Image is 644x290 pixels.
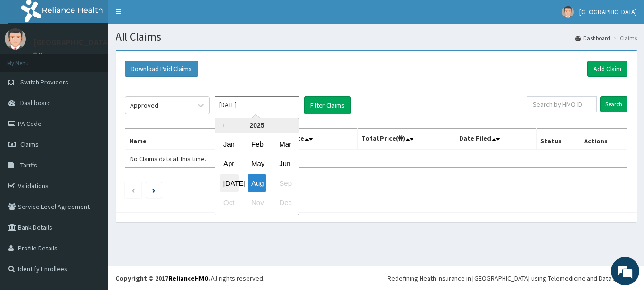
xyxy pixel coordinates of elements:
div: Choose June 2025 [275,155,294,173]
img: d_794563401_company_1708531726252_794563401 [17,47,38,71]
a: RelianceHMO [168,274,209,282]
input: Search [600,96,627,112]
div: month 2025-08 [215,134,299,213]
p: [GEOGRAPHIC_DATA] [33,38,111,47]
a: Add Claim [587,61,627,77]
a: Dashboard [575,34,610,42]
th: Date Filed [455,129,537,150]
span: No Claims data at this time. [130,155,206,163]
div: Choose March 2025 [275,135,294,153]
div: Choose May 2025 [248,155,266,173]
div: Choose January 2025 [220,135,239,153]
span: Switch Providers [20,78,68,86]
textarea: Type your message and hit 'Enter' [5,191,180,224]
strong: Copyright © 2017 . [116,274,211,282]
th: Name [125,129,252,150]
input: Search by HMO ID [527,96,597,112]
a: Previous page [131,186,135,194]
button: Download Paid Claims [125,61,198,77]
div: Approved [130,100,158,110]
span: Dashboard [20,99,51,107]
div: 2025 [215,118,299,133]
li: Claims [611,34,637,42]
th: Total Price(₦) [357,129,455,150]
div: Choose April 2025 [220,155,239,173]
th: Status [537,129,580,150]
div: Chat with us now [49,53,158,65]
button: Previous Year [220,123,224,128]
img: User Image [5,28,26,50]
input: Select Month and Year [215,96,299,113]
div: Redefining Heath Insurance in [GEOGRAPHIC_DATA] using Telemedicine and Data Science! [388,273,637,283]
div: Minimize live chat window [155,5,177,27]
div: Choose February 2025 [248,135,266,153]
th: Actions [580,129,627,150]
footer: All rights reserved. [108,266,644,290]
span: [GEOGRAPHIC_DATA] [579,8,637,16]
span: Claims [20,140,39,149]
span: We're online! [55,86,130,181]
button: Filter Claims [304,96,351,114]
div: Choose July 2025 [220,174,239,192]
a: Next page [152,186,156,194]
span: Tariffs [20,161,37,169]
h1: All Claims [116,31,637,43]
div: Choose August 2025 [248,174,266,192]
a: Online [33,51,56,58]
img: User Image [562,6,574,18]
